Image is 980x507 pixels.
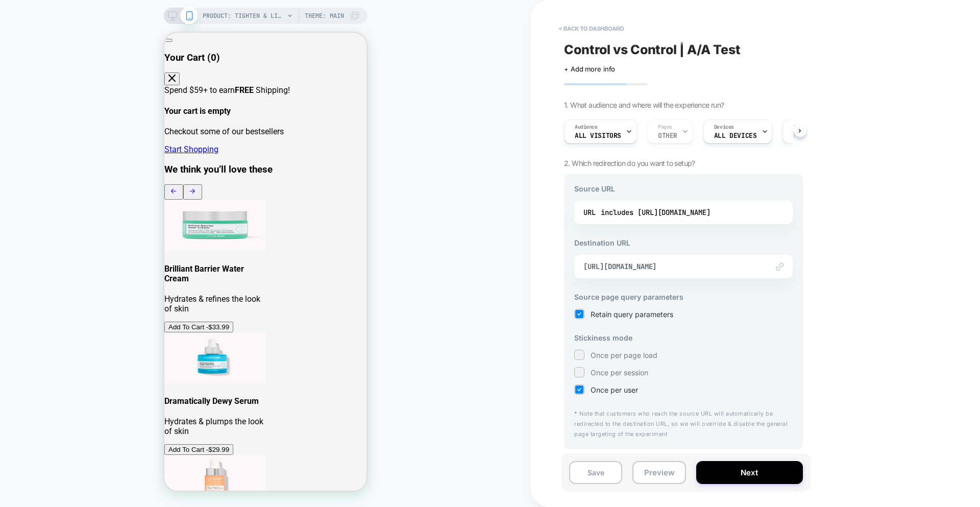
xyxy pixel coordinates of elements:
[574,293,793,301] h3: Source page query parameters
[583,205,783,220] div: URL
[591,310,673,319] span: Retain query parameters
[564,42,741,57] span: Control vs Control | A/A Test
[564,159,695,167] span: 2. Which redirection do you want to setup?
[793,124,813,131] span: Trigger
[554,20,629,37] button: < back to dashboard
[632,461,685,484] button: Preview
[305,8,344,24] span: Theme: MAIN
[696,461,803,484] button: Next
[564,65,615,73] span: + Add more info
[569,461,622,484] button: Save
[70,53,89,62] strong: FREE
[591,368,648,377] span: Once per session
[591,385,638,394] span: Once per user
[574,333,793,342] h3: Stickiness mode
[793,132,828,139] span: Page Load
[574,238,793,247] h3: Destination URL
[601,205,710,220] div: includes [URL][DOMAIN_NAME]
[44,413,65,421] span: $29.99
[714,132,756,139] span: ALL DEVICES
[591,351,657,359] span: Once per page load
[575,132,621,139] span: All Visitors
[44,291,65,298] span: $33.99
[203,8,284,24] span: PRODUCT: Tighten & Lift Neck Cream [gp]
[564,101,724,109] span: 1. What audience and where will the experience run?
[19,152,38,167] button: Next Slide
[776,263,783,271] img: edit
[714,124,734,131] span: Devices
[574,184,793,193] h3: Source URL
[575,124,598,131] span: Audience
[574,409,793,439] p: * Note that customers who reach the source URL will automatically be redirected to the destinatio...
[583,262,758,271] span: [URL][DOMAIN_NAME]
